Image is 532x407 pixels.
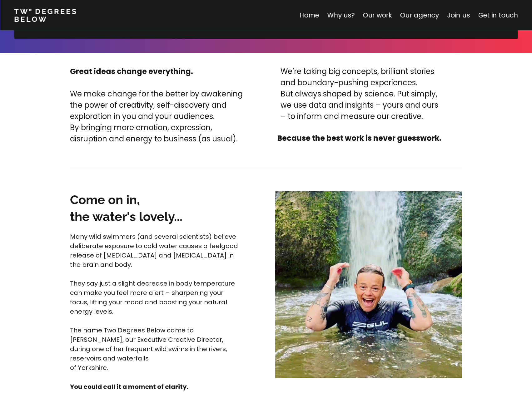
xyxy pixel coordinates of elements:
[281,66,438,122] p: We’re taking big concepts, brilliant stories and boundary-pushing experiences. But always shaped ...
[277,133,441,143] strong: Because the best work is never guesswork.
[400,11,439,20] a: Our agency
[363,11,392,20] a: Our work
[70,279,236,316] span: They say just a slight decrease in body temperature can make you feel more alert – sharpening you...
[70,232,240,269] span: Many wild swimmers (and several scientists) believe deliberate exposure to cold water causes a fe...
[70,88,249,145] p: We make change for the better by awakening the power of creativity, self-discovery and exploratio...
[299,11,319,20] a: Home
[70,191,246,225] h3: Come on in, the water's lovely...
[70,66,193,76] strong: Great ideas change everything.
[447,11,470,20] a: Join us
[327,11,355,20] a: Why us?
[70,382,188,391] strong: You could call it a moment of clarity.
[478,11,518,20] a: Get in touch
[70,326,229,372] span: The name Two Degrees Below came to [PERSON_NAME], our Executive Creative Director, during one of ...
